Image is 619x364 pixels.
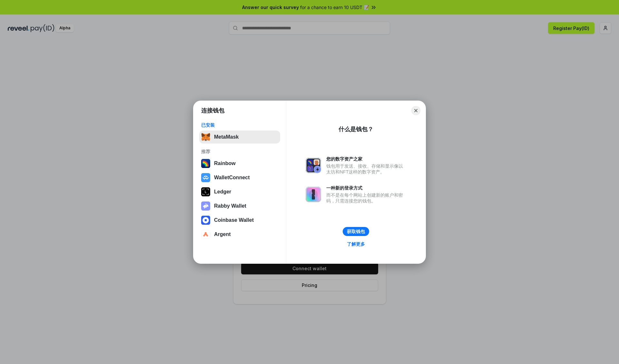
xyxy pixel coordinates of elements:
[343,227,369,236] button: 获取钱包
[326,192,406,204] div: 而不是在每个网站上创建新的账户和密码，只需连接您的钱包。
[199,171,280,184] button: WalletConnect
[199,131,280,143] button: MetaMask
[214,203,246,209] div: Rabby Wallet
[199,200,280,212] button: Rabby Wallet
[201,216,210,225] img: svg+xml,%3Csvg%20width%3D%2228%22%20height%3D%2228%22%20viewBox%3D%220%200%2028%2028%22%20fill%3D...
[199,214,280,227] button: Coinbase Wallet
[306,187,321,202] img: svg+xml,%3Csvg%20xmlns%3D%22http%3A%2F%2Fwww.w3.org%2F2000%2Fsvg%22%20fill%3D%22none%22%20viewBox...
[343,240,369,248] a: 了解更多
[214,217,254,223] div: Coinbase Wallet
[214,134,239,140] div: MetaMask
[201,202,210,211] img: svg+xml,%3Csvg%20xmlns%3D%22http%3A%2F%2Fwww.w3.org%2F2000%2Fsvg%22%20fill%3D%22none%22%20viewBox...
[411,106,420,115] button: Close
[326,163,406,175] div: 钱包用于发送、接收、存储和显示像以太坊和NFT这样的数字资产。
[201,159,210,168] img: svg+xml,%3Csvg%20width%3D%22120%22%20height%3D%22120%22%20viewBox%3D%220%200%20120%20120%22%20fil...
[339,125,373,133] div: 什么是钱包？
[199,157,280,170] button: Rainbow
[326,156,406,162] div: 您的数字资产之家
[347,229,365,234] div: 获取钱包
[199,185,280,198] button: Ledger
[201,149,278,154] div: 推荐
[201,173,210,182] img: svg+xml,%3Csvg%20width%3D%2228%22%20height%3D%2228%22%20viewBox%3D%220%200%2028%2028%22%20fill%3D...
[201,187,210,196] img: svg+xml,%3Csvg%20xmlns%3D%22http%3A%2F%2Fwww.w3.org%2F2000%2Fsvg%22%20width%3D%2228%22%20height%3...
[326,185,406,191] div: 一种新的登录方式
[201,122,278,128] div: 已安装
[214,161,236,166] div: Rainbow
[201,107,224,114] h1: 连接钱包
[199,228,280,241] button: Argent
[214,175,250,181] div: WalletConnect
[214,231,231,237] div: Argent
[201,230,210,239] img: svg+xml,%3Csvg%20width%3D%2228%22%20height%3D%2228%22%20viewBox%3D%220%200%2028%2028%22%20fill%3D...
[214,189,231,195] div: Ledger
[306,158,321,173] img: svg+xml,%3Csvg%20xmlns%3D%22http%3A%2F%2Fwww.w3.org%2F2000%2Fsvg%22%20fill%3D%22none%22%20viewBox...
[347,241,365,247] div: 了解更多
[201,133,210,142] img: svg+xml,%3Csvg%20fill%3D%22none%22%20height%3D%2233%22%20viewBox%3D%220%200%2035%2033%22%20width%...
